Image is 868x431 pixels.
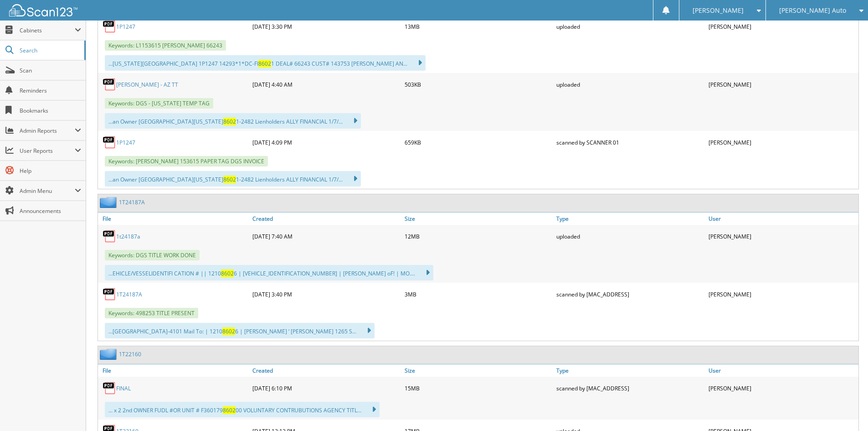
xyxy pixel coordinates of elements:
a: 1T22160 [119,350,141,358]
div: [PERSON_NAME] [706,75,858,93]
iframe: Chat Widget [822,387,868,431]
a: File [98,213,250,225]
a: 1P1247 [116,139,135,146]
span: [PERSON_NAME] [693,8,744,13]
a: Size [402,364,555,377]
span: Keywords: [PERSON_NAME] 153615 PAPER TAG DGS INVOICE [105,156,268,166]
span: Cabinets [20,26,75,34]
span: Admin Reports [20,127,75,135]
div: 15MB [402,379,555,397]
div: ...an Owner [GEOGRAPHIC_DATA][US_STATE] 1-2482 Lienholders ALLY FINANCIAL 1/7/... [105,171,361,187]
span: Keywords: DGS - [US_STATE] TEMP TAG [105,98,213,109]
div: scanned by [MAC_ADDRESS] [554,285,706,303]
div: ...[US_STATE][GEOGRAPHIC_DATA] 1P1247 14293*1*DC-FI 1 DEAL# 66243 CUST# 143753 [PERSON_NAME] AN... [105,55,426,71]
a: File [98,364,250,377]
img: PDF.png [103,287,116,301]
span: [PERSON_NAME] Auto [779,8,846,13]
div: [DATE] 4:09 PM [250,133,402,151]
div: 503KB [402,75,555,93]
div: ...an Owner [GEOGRAPHIC_DATA][US_STATE] 1-2482 Lienholders ALLY FINANCIAL 1/7/... [105,113,361,129]
div: [DATE] 3:30 PM [250,17,402,36]
div: scanned by SCANNER 01 [554,133,706,151]
div: 12MB [402,227,555,245]
img: PDF.png [103,78,116,91]
span: Announcements [20,207,81,215]
span: User Reports [20,147,75,155]
img: folder2.png [100,197,119,208]
span: Reminders [20,87,81,94]
div: [PERSON_NAME] [706,17,858,36]
span: Keywords: L1153615 [PERSON_NAME] 66243 [105,40,226,51]
a: 1t24187a [116,233,140,240]
span: Keywords: DGS TITLE WORK DONE [105,250,200,260]
div: [PERSON_NAME] [706,285,858,303]
a: 1P1247 [116,23,135,31]
a: Size [402,213,555,225]
span: 8602 [223,176,236,183]
img: folder2.png [100,348,119,360]
a: [PERSON_NAME] - AZ TT [116,81,178,88]
div: [DATE] 3:40 PM [250,285,402,303]
div: [PERSON_NAME] [706,227,858,245]
span: 8602 [223,406,236,414]
a: Type [554,364,706,377]
span: Bookmarks [20,107,81,114]
img: PDF.png [103,135,116,149]
a: Created [250,213,402,225]
img: PDF.png [103,20,116,33]
div: 3MB [402,285,555,303]
div: [PERSON_NAME] [706,133,858,151]
span: 8602 [258,60,271,68]
a: Type [554,213,706,225]
span: Admin Menu [20,187,75,195]
a: 1T24187A [119,198,145,206]
div: uploaded [554,227,706,245]
a: 1T24187A [116,291,142,298]
span: Scan [20,67,81,74]
span: 8602 [222,327,235,335]
img: PDF.png [103,229,116,243]
span: 8602 [221,270,234,277]
div: scanned by [MAC_ADDRESS] [554,379,706,397]
img: scan123-logo-white.svg [9,4,77,16]
div: [DATE] 6:10 PM [250,379,402,397]
span: Help [20,167,81,175]
a: User [706,364,858,377]
div: uploaded [554,17,706,36]
a: User [706,213,858,225]
div: uploaded [554,75,706,93]
div: 13MB [402,17,555,36]
div: [PERSON_NAME] [706,379,858,397]
div: ...[GEOGRAPHIC_DATA]-4101 Mail To: | 1210 6 | [PERSON_NAME] ‘ [PERSON_NAME] 1265 S... [105,323,375,338]
div: ...EHICLE/VESSELIDENTIFI CATION # || 1210 6 | [VEHICLE_IDENTIFICATION_NUMBER] | [PERSON_NAME] oF!... [105,265,433,280]
div: [DATE] 4:40 AM [250,75,402,93]
span: Search [20,47,80,54]
div: 659KB [402,133,555,151]
a: Created [250,364,402,377]
span: 8602 [223,118,236,125]
img: PDF.png [103,381,116,395]
div: ... x 2 2nd OWNER FUDL #OR UNIT # F360179 00 VOLUNTARY CONTRUBUTIONS AGENCY TITL... [105,402,380,417]
div: [DATE] 7:40 AM [250,227,402,245]
a: FINAL [116,384,131,392]
span: Keywords: 498253 TITLE PRESENT [105,308,198,318]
